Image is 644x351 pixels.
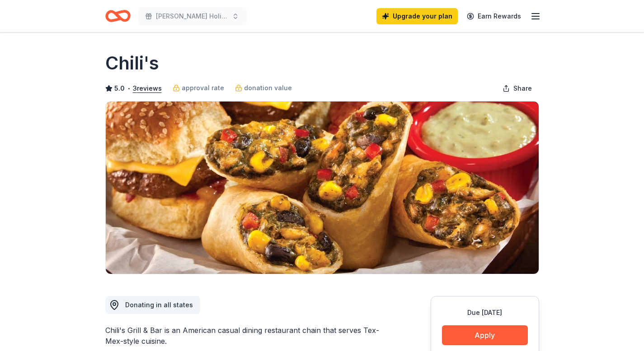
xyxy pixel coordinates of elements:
button: 3reviews [133,83,162,94]
a: Home [105,5,131,27]
span: 5.0 [114,83,125,94]
button: [PERSON_NAME] Holiday Gala [138,7,246,25]
a: Earn Rewards [461,8,526,24]
a: donation value [235,83,292,93]
span: donation value [244,83,292,93]
span: Donating in all states [125,301,193,309]
div: Chili's Grill & Bar is an American casual dining restaurant chain that serves Tex-Mex-style cuisine. [105,325,387,346]
button: Share [495,79,539,97]
a: Upgrade your plan [376,8,458,24]
span: Share [513,83,532,94]
h1: Chili's [105,51,159,76]
a: approval rate [173,83,224,93]
button: Apply [442,325,528,345]
span: • [127,85,130,92]
img: Image for Chili's [106,102,539,274]
span: approval rate [182,83,224,93]
div: Due [DATE] [442,307,528,318]
span: [PERSON_NAME] Holiday Gala [156,11,228,22]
